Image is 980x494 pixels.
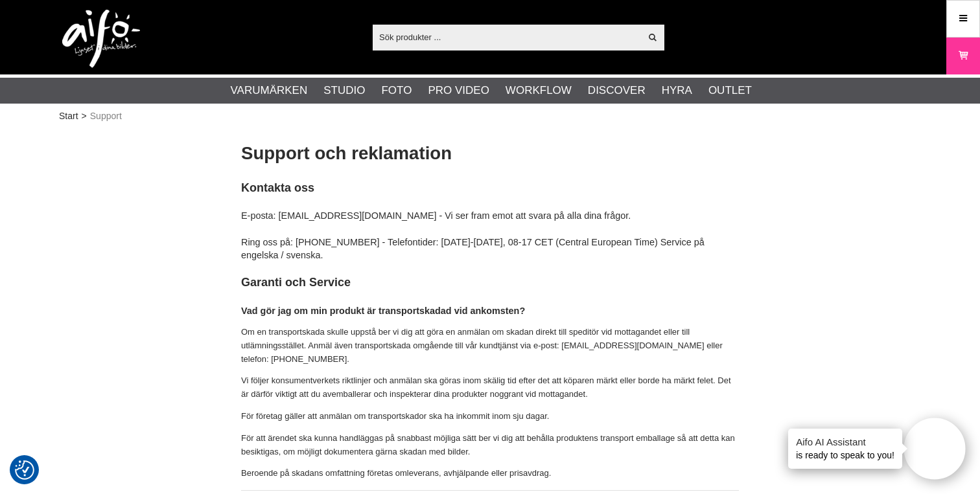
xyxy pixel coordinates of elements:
[241,374,739,401] p: Vi följer konsumentverkets riktlinjer och anmälan ska göras inom skälig tid efter det att köparen...
[15,458,34,482] button: Samtyckesinställningar
[373,27,640,47] input: Sök produkter ...
[90,109,122,123] span: Support
[241,180,739,196] h2: Kontakta oss
[588,82,646,99] a: Discover
[381,82,412,99] a: Foto
[323,82,365,99] a: Studio
[241,432,739,459] p: För att ärendet ska kunna handläggas på snabbast möjliga sätt ber vi dig att behålla produktens t...
[241,236,739,262] h4: Ring oss på: [PHONE_NUMBER] - Telefontider: [DATE]-[DATE], 08-17 CET (Central European Time) Serv...
[241,141,739,166] h1: Support och reklamation
[428,82,489,99] a: Pro Video
[788,429,902,469] div: is ready to speak to you!
[62,10,140,68] img: logo.png
[241,326,739,366] p: Om en transportskada skulle uppstå ber vi dig att göra en anmälan om skadan direkt till speditör ...
[59,109,78,123] a: Start
[708,82,752,99] a: Outlet
[506,82,572,99] a: Workflow
[15,460,34,480] img: Revisit consent button
[82,109,87,123] span: >
[796,435,894,449] h4: Aifo AI Assistant
[241,306,525,316] strong: Vad gör jag om min produkt är transportskadad vid ankomsten?
[662,82,692,99] a: Hyra
[231,82,308,99] a: Varumärken
[241,467,739,480] p: Beroende på skadans omfattning företas omleverans, avhjälpande eller prisavdrag.
[241,275,739,291] h2: Garanti och Service
[241,410,739,423] p: För företag gäller att anmälan om transportskador ska ha inkommit inom sju dagar.
[241,209,739,222] h4: E-posta: [EMAIL_ADDRESS][DOMAIN_NAME] - Vi ser fram emot att svara på alla dina frågor.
